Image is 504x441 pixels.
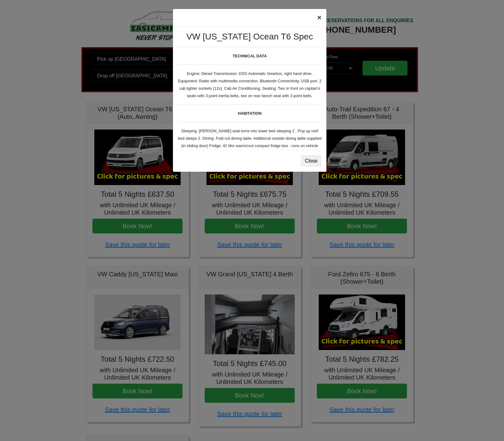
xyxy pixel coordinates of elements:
[233,54,267,58] b: TECHNICAL DATA
[312,9,326,26] button: ×
[301,155,322,167] button: Close
[238,111,261,116] b: HABITATION
[178,47,322,292] small: Engine: Diesel Transmission: DSG Automatic Gearbox, right hand drive, Equipment: Radio with multi...
[178,31,322,42] h3: VW [US_STATE] Ocean T6 Spec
